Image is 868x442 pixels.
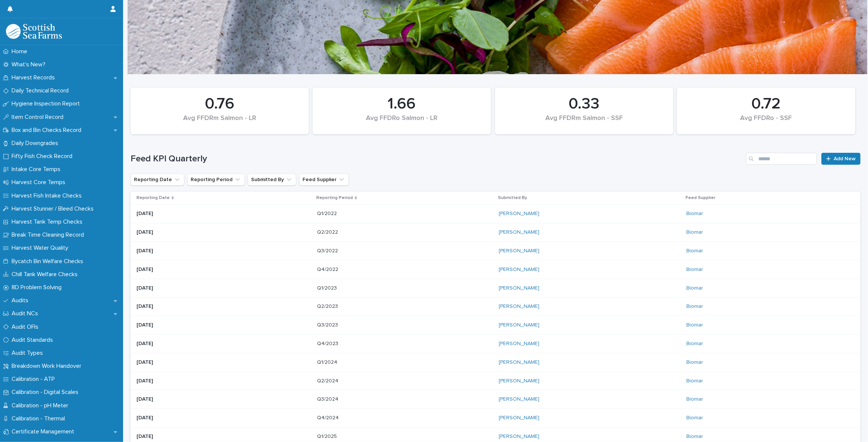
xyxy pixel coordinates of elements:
img: mMrefqRFQpe26GRNOUkG [6,24,62,39]
button: Submitted By [248,174,296,186]
p: Hygiene Inspection Report [9,100,86,107]
tr: [DATE]Q4/2022Q4/2022 [PERSON_NAME] Biomar [131,260,861,279]
tr: [DATE]Q4/2024Q4/2024 [PERSON_NAME] Biomar [131,409,861,427]
p: Q3/2023 [317,321,339,328]
a: [PERSON_NAME] [499,285,539,291]
p: Harvest Tank Temp Checks [9,218,88,225]
div: 0.76 [143,95,296,113]
tr: [DATE]Q3/2023Q3/2023 [PERSON_NAME] Biomar [131,316,861,335]
p: Break Time Cleaning Record [9,231,90,239]
a: [PERSON_NAME] [499,415,539,421]
p: Q3/2024 [317,395,340,402]
p: Feed Supplier [686,194,715,202]
p: Q1/2022 [317,209,338,217]
a: [PERSON_NAME] [499,322,539,328]
p: Home [9,48,33,55]
p: Audit NCs [9,310,44,317]
a: Biomar [686,285,703,291]
p: Daily Downgrades [9,140,64,147]
a: Biomar [686,341,703,347]
input: Search [746,153,817,165]
p: Reporting Date [137,194,170,202]
a: Biomar [686,433,703,440]
div: Avg FFDRo Salmon - LR [325,114,478,130]
p: Q3/2022 [317,246,339,254]
p: Q2/2022 [317,228,339,236]
a: [PERSON_NAME] [499,211,539,217]
button: Reporting Period [187,174,245,186]
p: [DATE] [137,322,267,328]
p: Q4/2022 [317,265,340,273]
p: [DATE] [137,248,267,254]
p: [DATE] [137,303,267,310]
p: [DATE] [137,211,267,217]
button: Feed Supplier [299,174,349,186]
p: Calibration - Thermal [9,415,71,422]
p: Audit Standards [9,337,59,344]
p: Bycatch Bin Welfare Checks [9,258,89,265]
tr: [DATE]Q1/2023Q1/2023 [PERSON_NAME] Biomar [131,279,861,297]
p: [DATE] [137,341,267,347]
div: 1.66 [325,95,478,113]
p: 8D Problem Solving [9,284,68,291]
p: [DATE] [137,285,267,291]
p: Certificate Management [9,428,80,435]
a: Biomar [686,396,703,402]
p: Calibration - pH Meter [9,402,74,409]
p: Daily Technical Record [9,87,75,94]
p: Intake Core Temps [9,166,66,173]
h1: Feed KPI Quarterly [131,154,743,164]
p: [DATE] [137,359,267,366]
a: [PERSON_NAME] [499,378,539,384]
p: Audit Types [9,350,49,357]
a: [PERSON_NAME] [499,396,539,402]
p: Calibration - Digital Scales [9,389,84,396]
a: [PERSON_NAME] [499,303,539,310]
a: [PERSON_NAME] [499,341,539,347]
p: Harvest Stunner / Bleed Checks [9,205,100,212]
p: Q4/2024 [317,413,340,421]
p: Audits [9,297,34,304]
p: Q2/2023 [317,302,339,310]
tr: [DATE]Q3/2024Q3/2024 [PERSON_NAME] Biomar [131,390,861,409]
tr: [DATE]Q1/2024Q1/2024 [PERSON_NAME] Biomar [131,353,861,372]
p: Harvest Fish Intake Checks [9,192,88,199]
span: Add New [834,156,856,161]
a: Add New [821,153,861,165]
a: Biomar [686,303,703,310]
a: [PERSON_NAME] [499,266,539,273]
tr: [DATE]Q2/2022Q2/2022 [PERSON_NAME] Biomar [131,223,861,242]
div: 0.33 [508,95,661,113]
div: Avg FFDRm Salmon - LR [143,114,296,130]
p: Reporting Period [316,194,353,202]
p: Submitted By [498,194,527,202]
a: Biomar [686,211,703,217]
p: Audit OFIs [9,323,44,331]
a: Biomar [686,359,703,366]
a: Biomar [686,322,703,328]
div: Avg FFDRm Salmon - SSF [508,114,661,130]
p: Q4/2023 [317,339,340,347]
div: Avg FFDRo - SSF [690,114,843,130]
a: Biomar [686,229,703,236]
p: Fifty Fish Check Record [9,153,78,160]
p: [DATE] [137,378,267,384]
p: Item Control Record [9,114,69,121]
p: Box and Bin Checks Record [9,127,87,134]
a: Biomar [686,266,703,273]
p: Q1/2025 [317,432,338,440]
div: 0.72 [690,95,843,113]
p: [DATE] [137,396,267,402]
a: Biomar [686,415,703,421]
p: Q2/2024 [317,376,340,384]
p: [DATE] [137,433,267,440]
p: [DATE] [137,266,267,273]
p: Breakdown Work Handover [9,363,87,370]
p: Harvest Water Quality [9,244,74,252]
p: Calibration - ATP [9,376,61,383]
tr: [DATE]Q3/2022Q3/2022 [PERSON_NAME] Biomar [131,241,861,260]
a: [PERSON_NAME] [499,248,539,254]
p: What's New? [9,61,51,68]
a: Biomar [686,378,703,384]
